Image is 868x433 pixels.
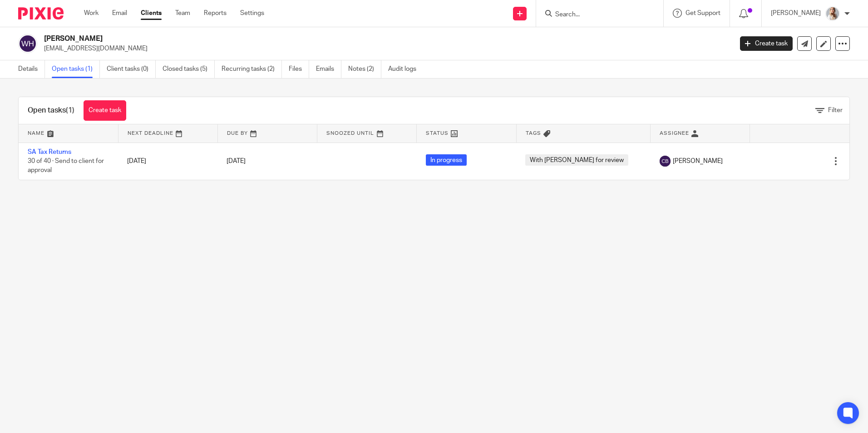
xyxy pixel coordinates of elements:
[740,36,793,51] a: Create task
[526,131,541,136] span: Tags
[828,107,843,113] span: Filter
[227,158,246,164] span: [DATE]
[316,60,341,78] a: Emails
[554,11,636,19] input: Search
[426,154,467,166] span: In progress
[18,60,45,78] a: Details
[426,131,449,136] span: Status
[18,34,37,53] img: svg%3E
[52,60,100,78] a: Open tasks (1)
[44,44,726,53] p: [EMAIL_ADDRESS][DOMAIN_NAME]
[84,100,126,121] a: Create task
[175,9,190,18] a: Team
[660,156,671,167] img: svg%3E
[66,107,74,114] span: (1)
[204,9,227,18] a: Reports
[326,131,374,136] span: Snoozed Until
[28,106,74,115] h1: Open tasks
[107,60,156,78] a: Client tasks (0)
[525,154,628,166] span: With [PERSON_NAME] for review
[141,9,162,18] a: Clients
[112,9,127,18] a: Email
[289,60,309,78] a: Files
[673,157,723,166] span: [PERSON_NAME]
[84,9,99,18] a: Work
[771,9,821,18] p: [PERSON_NAME]
[118,143,217,180] td: [DATE]
[825,6,840,21] img: IMG_9968.jpg
[163,60,215,78] a: Closed tasks (5)
[686,10,720,16] span: Get Support
[388,60,423,78] a: Audit logs
[28,149,71,155] a: SA Tax Returns
[44,34,590,44] h2: [PERSON_NAME]
[348,60,381,78] a: Notes (2)
[240,9,264,18] a: Settings
[18,7,64,20] img: Pixie
[222,60,282,78] a: Recurring tasks (2)
[28,158,104,174] span: 30 of 40 · Send to client for approval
